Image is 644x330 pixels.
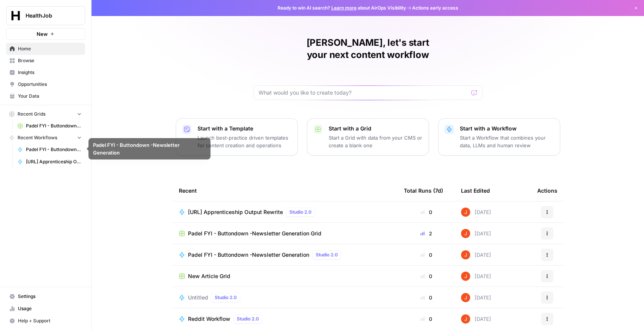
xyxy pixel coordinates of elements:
[6,43,85,55] a: Home
[18,69,82,76] span: Insights
[331,5,357,11] a: Learn more
[404,294,449,301] div: 0
[176,118,298,156] button: Start with a TemplateLaunch best-practice driven templates for content creation and operations
[188,272,230,280] span: New Article Grid
[18,57,82,64] span: Browse
[18,317,82,324] span: Help + Support
[26,122,82,129] span: Padel FYI - Buttondown -Newsletter Generation Grid
[461,229,470,238] img: h785y6s5ijaobq0cc3c4ue3ac79y
[461,272,470,281] img: h785y6s5ijaobq0cc3c4ue3ac79y
[6,6,85,25] button: Workspace: HealthJob
[537,180,557,201] div: Actions
[461,314,470,324] img: h785y6s5ijaobq0cc3c4ue3ac79y
[6,90,85,102] a: Your Data
[26,12,72,19] span: HealthJob
[461,293,491,302] div: [DATE]
[14,156,85,168] a: [URL] Apprenticeship Output Rewrite
[6,132,85,143] button: Recent Workflows
[460,125,554,132] p: Start with a Workflow
[461,208,470,217] img: h785y6s5ijaobq0cc3c4ue3ac79y
[215,294,237,301] span: Studio 2.0
[18,134,57,141] span: Recent Workflows
[278,5,406,11] span: Ready to win AI search? about AirOps Visibility
[404,208,449,216] div: 0
[6,315,85,327] button: Help + Support
[6,66,85,79] a: Insights
[329,134,422,149] p: Start a Grid with data from your CMS or create a blank one
[6,28,85,40] button: New
[188,208,283,216] span: [URL] Apprenticeship Output Rewrite
[14,120,85,132] a: Padel FYI - Buttondown -Newsletter Generation Grid
[18,293,82,300] span: Settings
[179,208,392,217] a: [URL] Apprenticeship Output RewriteStudio 2.0
[179,180,392,201] div: Recent
[404,230,449,237] div: 2
[14,143,85,156] a: Padel FYI - Buttondown -Newsletter Generation
[461,229,491,238] div: [DATE]
[404,251,449,259] div: 0
[307,118,429,156] button: Start with a GridStart a Grid with data from your CMS or create a blank one
[179,230,392,237] a: Padel FYI - Buttondown -Newsletter Generation Grid
[254,37,482,61] h1: [PERSON_NAME], let's start your next content workflow
[461,314,491,324] div: [DATE]
[6,108,85,120] button: Recent Grids
[412,5,458,11] span: Actions early access
[461,250,470,259] img: h785y6s5ijaobq0cc3c4ue3ac79y
[438,118,560,156] button: Start with a WorkflowStart a Workflow that combines your data, LLMs and human review
[259,89,468,97] input: What would you like to create today?
[188,251,309,259] span: Padel FYI - Buttondown -Newsletter Generation
[179,250,392,259] a: Padel FYI - Buttondown -Newsletter GenerationStudio 2.0
[18,45,82,52] span: Home
[179,293,392,302] a: UntitledStudio 2.0
[404,272,449,280] div: 0
[188,230,321,237] span: Padel FYI - Buttondown -Newsletter Generation Grid
[179,272,392,280] a: New Article Grid
[18,81,82,88] span: Opportunities
[198,125,291,132] p: Start with a Template
[18,111,45,118] span: Recent Grids
[9,9,22,23] img: HealthJob Logo
[6,290,85,303] a: Settings
[316,251,338,258] span: Studio 2.0
[461,208,491,217] div: [DATE]
[461,250,491,259] div: [DATE]
[404,315,449,323] div: 0
[404,180,443,201] div: Total Runs (7d)
[188,294,208,301] span: Untitled
[237,316,259,322] span: Studio 2.0
[179,314,392,324] a: Reddit WorkflowStudio 2.0
[198,134,291,149] p: Launch best-practice driven templates for content creation and operations
[26,146,82,153] span: Padel FYI - Buttondown -Newsletter Generation
[289,209,312,216] span: Studio 2.0
[461,272,491,281] div: [DATE]
[18,93,82,100] span: Your Data
[460,134,554,149] p: Start a Workflow that combines your data, LLMs and human review
[6,303,85,315] a: Usage
[6,78,85,90] a: Opportunities
[26,158,82,165] span: [URL] Apprenticeship Output Rewrite
[461,293,470,302] img: h785y6s5ijaobq0cc3c4ue3ac79y
[461,180,490,201] div: Last Edited
[37,30,48,38] span: New
[18,305,82,312] span: Usage
[188,315,230,323] span: Reddit Workflow
[6,55,85,67] a: Browse
[329,125,422,132] p: Start with a Grid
